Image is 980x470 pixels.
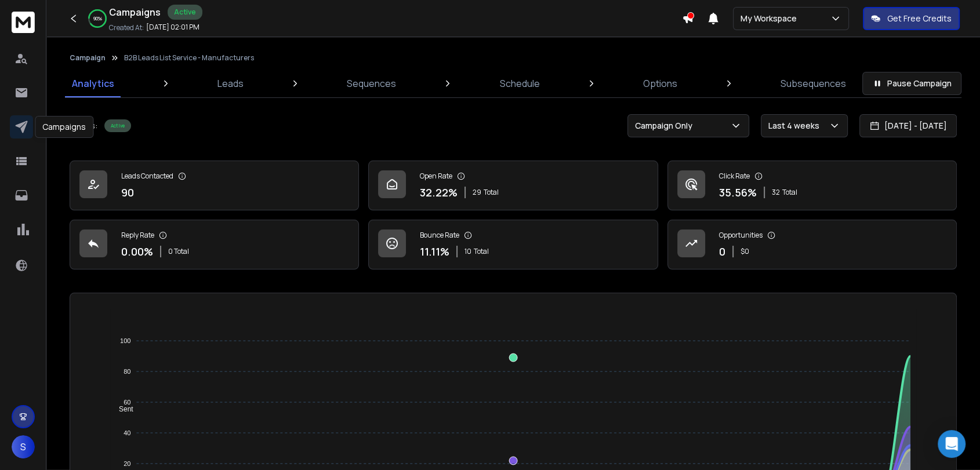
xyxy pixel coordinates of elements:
[667,220,957,269] a: Opportunities0$0
[420,184,458,201] p: 32.22 %
[124,53,254,63] p: B2B Leads List Service - Manufacturers
[210,70,251,97] a: Leads
[464,247,471,256] span: 10
[719,172,750,181] p: Click Rate
[124,460,130,467] tspan: 20
[104,119,131,132] div: Active
[217,76,244,90] p: Leads
[474,247,489,256] span: Total
[168,5,202,20] div: Active
[781,76,846,90] p: Subsequences
[121,184,134,201] p: 90
[500,76,540,90] p: Schedule
[124,368,130,375] tspan: 80
[72,76,114,90] p: Analytics
[635,120,697,132] p: Campaign Only
[862,72,961,95] button: Pause Campaign
[70,161,359,210] a: Leads Contacted90
[368,220,658,269] a: Bounce Rate11.11%10Total
[719,231,763,240] p: Opportunities
[768,120,824,132] p: Last 4 weeks
[636,70,684,97] a: Options
[774,70,853,97] a: Subsequences
[121,243,153,260] p: 0.00 %
[124,399,130,406] tspan: 60
[65,70,121,97] a: Analytics
[484,188,499,197] span: Total
[124,429,130,436] tspan: 40
[859,114,957,137] button: [DATE] - [DATE]
[782,188,797,197] span: Total
[70,53,106,63] button: Campaign
[643,76,677,90] p: Options
[35,116,93,138] div: Campaigns
[121,172,173,181] p: Leads Contacted
[120,337,130,344] tspan: 100
[110,405,133,413] span: Sent
[887,13,952,24] p: Get Free Credits
[368,161,658,210] a: Open Rate32.22%29Total
[420,172,452,181] p: Open Rate
[168,247,189,256] p: 0 Total
[420,231,459,240] p: Bounce Rate
[863,7,960,30] button: Get Free Credits
[70,220,359,269] a: Reply Rate0.00%0 Total
[473,188,481,197] span: 29
[146,23,199,32] p: [DATE] 02:01 PM
[420,243,449,260] p: 11.11 %
[493,70,547,97] a: Schedule
[121,231,154,240] p: Reply Rate
[109,5,161,19] h1: Campaigns
[93,15,102,22] p: 90 %
[667,161,957,210] a: Click Rate35.56%32Total
[741,247,749,256] p: $ 0
[340,70,403,97] a: Sequences
[12,435,35,458] button: S
[719,243,725,260] p: 0
[938,430,966,458] div: Open Intercom Messenger
[109,23,144,32] p: Created At:
[741,13,801,24] p: My Workspace
[719,184,757,201] p: 35.56 %
[347,76,396,90] p: Sequences
[772,188,780,197] span: 32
